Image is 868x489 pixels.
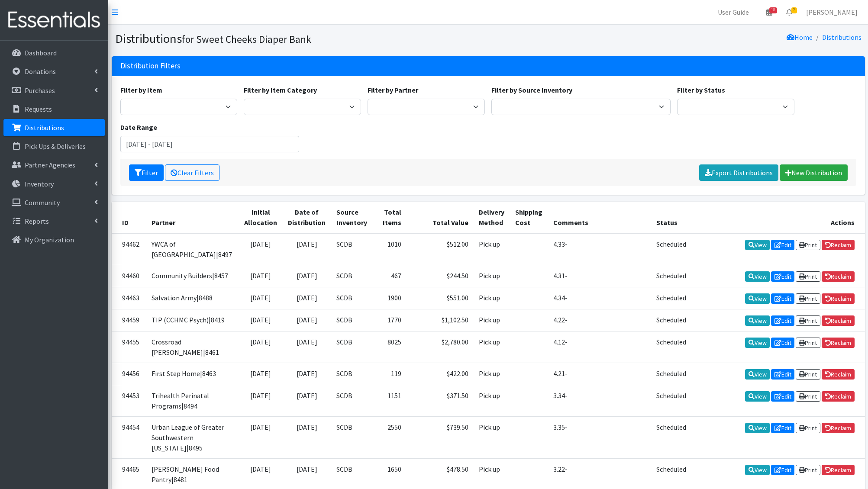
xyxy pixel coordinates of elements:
[239,331,283,363] td: [DATE]
[548,309,652,331] td: 4.22-
[407,363,474,385] td: $422.00
[331,202,373,233] th: Source Inventory
[3,44,105,61] a: Dashboard
[146,417,239,459] td: Urban League of Greater Southwestern [US_STATE]|8495
[112,309,146,331] td: 94459
[115,31,485,46] h1: Distributions
[331,309,373,331] td: SCDB
[3,6,105,35] img: HumanEssentials
[331,331,373,363] td: SCDB
[373,417,407,459] td: 2550
[407,287,474,309] td: $551.00
[407,331,474,363] td: $2,780.00
[711,3,756,21] a: User Guide
[282,233,331,265] td: [DATE]
[771,369,794,380] a: Edit
[822,315,855,326] a: Reclaim
[822,271,855,282] a: Reclaim
[331,287,373,309] td: SCDB
[282,331,331,363] td: [DATE]
[146,265,239,287] td: Community Builders|8457
[548,202,652,233] th: Comments
[146,287,239,309] td: Salvation Army|8488
[796,465,820,475] a: Print
[282,417,331,459] td: [DATE]
[331,265,373,287] td: SCDB
[129,164,164,181] button: Filter
[112,233,146,265] td: 94462
[822,423,855,433] a: Reclaim
[3,175,105,193] a: Inventory
[651,265,691,287] td: Scheduled
[699,164,778,181] a: Export Distributions
[780,164,848,181] a: New Distribution
[331,363,373,385] td: SCDB
[822,369,855,380] a: Reclaim
[282,287,331,309] td: [DATE]
[239,265,283,287] td: [DATE]
[282,202,331,233] th: Date of Distribution
[25,142,86,151] p: Pick Ups & Deliveries
[112,363,146,385] td: 94456
[25,235,74,244] p: My Organization
[651,287,691,309] td: Scheduled
[282,363,331,385] td: [DATE]
[112,331,146,363] td: 94455
[373,363,407,385] td: 119
[745,423,770,433] a: View
[548,287,652,309] td: 4.34-
[651,202,691,233] th: Status
[474,233,510,265] td: Pick up
[771,391,794,402] a: Edit
[120,61,181,71] h3: Distribution Filters
[822,293,855,304] a: Reclaim
[822,465,855,475] a: Reclaim
[796,315,820,326] a: Print
[112,385,146,417] td: 94453
[146,202,239,233] th: Partner
[651,385,691,417] td: Scheduled
[548,385,652,417] td: 3.34-
[491,85,572,95] label: Filter by Source Inventory
[165,164,219,181] a: Clear Filters
[745,465,770,475] a: View
[771,315,794,326] a: Edit
[745,338,770,348] a: View
[474,287,510,309] td: Pick up
[368,85,418,95] label: Filter by Partner
[771,240,794,250] a: Edit
[677,85,725,95] label: Filter by Status
[120,136,300,152] input: January 1, 2011 - December 31, 2011
[796,338,820,348] a: Print
[120,122,157,132] label: Date Range
[373,385,407,417] td: 1151
[745,391,770,402] a: View
[373,309,407,331] td: 1770
[771,293,794,304] a: Edit
[146,331,239,363] td: Crossroad [PERSON_NAME]|8461
[282,385,331,417] td: [DATE]
[239,233,283,265] td: [DATE]
[331,385,373,417] td: SCDB
[796,391,820,402] a: Print
[373,265,407,287] td: 467
[771,423,794,433] a: Edit
[373,287,407,309] td: 1900
[474,385,510,417] td: Pick up
[796,293,820,304] a: Print
[146,309,239,331] td: TIP (CCHMC Psych)|8419
[791,7,797,13] span: 2
[759,3,779,21] a: 18
[548,417,652,459] td: 3.35-
[796,369,820,380] a: Print
[25,67,56,76] p: Donations
[796,423,820,433] a: Print
[331,233,373,265] td: SCDB
[407,385,474,417] td: $371.50
[239,417,283,459] td: [DATE]
[331,417,373,459] td: SCDB
[112,202,146,233] th: ID
[822,338,855,348] a: Reclaim
[3,212,105,230] a: Reports
[651,233,691,265] td: Scheduled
